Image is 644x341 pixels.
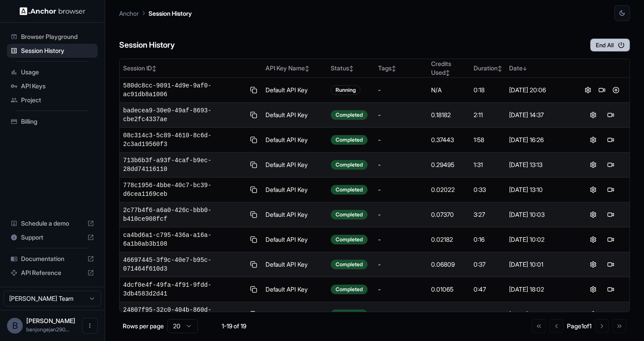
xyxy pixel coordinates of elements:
[474,111,502,119] div: 2:11
[474,310,502,319] div: 1:40
[431,185,466,194] div: 0.02022
[7,216,98,230] div: Schedule a demo
[509,64,570,73] div: Date
[331,210,368,219] div: Completed
[378,285,424,294] div: -
[7,93,98,107] div: Project
[431,210,466,219] div: 0.07370
[21,96,94,104] span: Project
[7,79,98,93] div: API Keys
[392,65,396,72] span: ↕
[21,117,94,126] span: Billing
[509,260,570,269] div: [DATE] 10:01
[7,115,98,129] div: Billing
[123,281,245,298] span: 4dcf0e4f-49fa-4f91-9fdd-3db4583d2d41
[431,160,466,169] div: 0.29495
[262,177,327,202] td: Default API Key
[21,46,94,55] span: Session History
[378,310,424,319] div: -
[446,70,450,76] span: ↕
[262,277,327,302] td: Default API Key
[509,136,570,144] div: [DATE] 16:26
[331,110,368,120] div: Completed
[509,210,570,219] div: [DATE] 10:03
[262,78,327,103] td: Default API Key
[431,310,466,319] div: 0.01139
[119,9,139,18] p: Anchor
[509,285,570,294] div: [DATE] 18:02
[509,235,570,244] div: [DATE] 10:02
[7,44,98,58] div: Session History
[123,181,245,198] span: 778c1956-4bbe-40c7-bc39-d6cea1169ceb
[474,210,502,219] div: 3:27
[431,260,466,269] div: 0.06809
[474,160,502,169] div: 1:31
[378,64,424,73] div: Tags
[26,317,75,324] span: Ben Jongejan
[378,111,424,119] div: -
[262,227,327,252] td: Default API Key
[378,86,424,94] div: -
[349,65,354,72] span: ↕
[152,65,156,72] span: ↕
[498,65,502,72] span: ↕
[262,302,327,327] td: Default API Key
[7,266,98,280] div: API Reference
[262,103,327,128] td: Default API Key
[123,306,245,323] span: 24807f95-32c0-404b-860d-696b6b1ed08d
[21,254,84,263] span: Documentation
[378,210,424,219] div: -
[7,318,23,334] div: B
[262,128,327,153] td: Default API Key
[431,235,466,244] div: 0.02182
[378,185,424,194] div: -
[509,160,570,169] div: [DATE] 13:13
[123,81,245,99] span: 580dc8cc-9091-4d9e-9af0-ac91db8a1006
[7,30,98,44] div: Browser Playground
[7,230,98,244] div: Support
[378,136,424,144] div: -
[21,233,84,242] span: Support
[431,111,466,119] div: 0.18182
[474,185,502,194] div: 0:33
[123,322,164,331] p: Rows per page
[331,160,368,170] div: Completed
[305,65,309,72] span: ↕
[331,64,372,73] div: Status
[509,310,570,319] div: [DATE] 14:21
[331,285,368,294] div: Completed
[590,38,630,52] button: End All
[123,64,258,73] div: Session ID
[431,136,466,144] div: 0.37443
[21,68,94,77] span: Usage
[123,106,245,124] span: badecea9-30e0-49af-8693-cbe2fc4337ae
[474,260,502,269] div: 0:37
[149,9,192,18] p: Session History
[378,235,424,244] div: -
[509,86,570,94] div: [DATE] 20:06
[7,65,98,79] div: Usage
[331,260,368,269] div: Completed
[123,206,245,223] span: 2c77b4f6-a6a0-426c-bbb0-b410ce908fcf
[119,8,192,18] nav: breadcrumb
[262,252,327,277] td: Default API Key
[431,59,466,77] div: Credits Used
[509,185,570,194] div: [DATE] 13:10
[20,7,85,15] img: Anchor Logo
[21,268,84,277] span: API Reference
[212,322,256,331] div: 1-19 of 19
[123,131,245,149] span: 08c314c3-5c89-4610-8c6d-2c3ad19560f3
[567,322,591,331] div: Page 1 of 1
[331,185,368,195] div: Completed
[123,256,245,273] span: 46697445-3f9c-40e7-b95c-071464f610d3
[331,310,368,319] div: Completed
[378,260,424,269] div: -
[474,235,502,244] div: 0:16
[26,326,69,333] span: benjongejan2903@gmail.com
[431,285,466,294] div: 0.01065
[431,86,466,94] div: N/A
[509,111,570,119] div: [DATE] 14:37
[265,64,323,73] div: API Key Name
[474,64,502,73] div: Duration
[82,318,98,334] button: Open menu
